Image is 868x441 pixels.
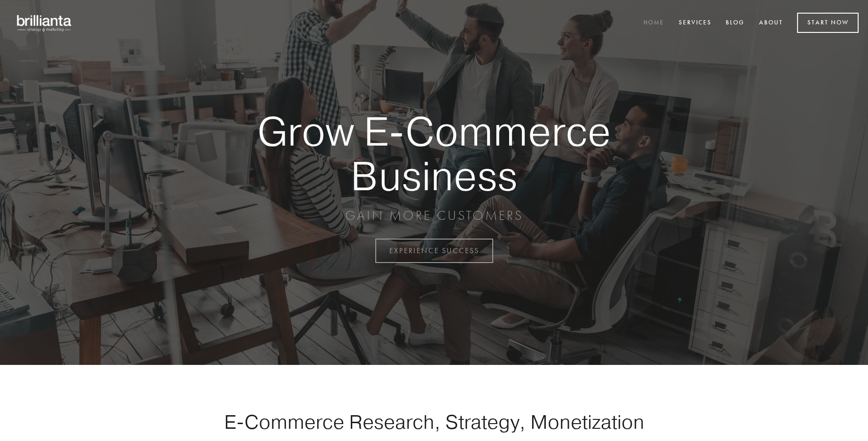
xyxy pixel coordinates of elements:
strong: Grow E-Commerce Business [225,109,643,198]
p: GAIN MORE CUSTOMERS [225,207,643,224]
a: EXPERIENCE SUCCESS [375,239,493,263]
a: Blog [720,15,751,31]
a: Start Now [797,13,859,33]
a: Services [673,15,718,31]
img: brillianta - research, strategy, marketing [9,9,80,37]
a: About [753,15,789,31]
h1: E-Commerce Research, Strategy, Monetization [194,410,674,433]
a: Home [637,15,670,31]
